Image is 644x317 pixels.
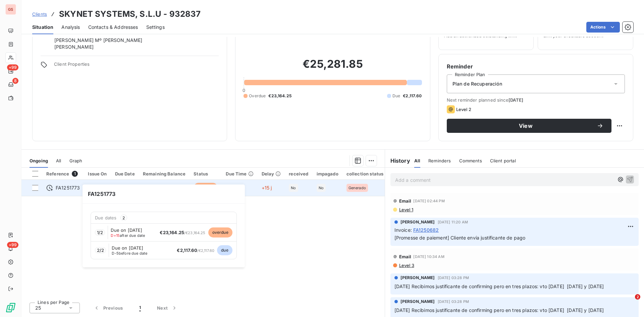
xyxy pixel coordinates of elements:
span: FA1251773 [83,184,245,204]
span: 25 [35,305,41,311]
span: All [56,158,61,163]
span: [PERSON_NAME] [54,44,94,50]
span: overdue [194,183,218,193]
span: 1 [139,305,141,311]
span: [PERSON_NAME] Mº [PERSON_NAME] [54,37,143,44]
span: No [291,186,296,190]
span: Due on [DATE] [111,227,142,233]
span: Overdue [249,93,266,99]
button: 1 [131,301,149,315]
span: €23,164.25 [268,93,291,99]
span: Next reminder planned since [447,97,625,103]
span: Settings [146,24,165,31]
span: Client portal [490,158,516,163]
span: before due date [112,251,147,255]
span: +99 [7,64,18,70]
button: View [447,119,611,133]
span: 1 [72,171,78,177]
button: Actions [586,22,620,33]
span: No [319,186,324,190]
span: FA1251773 [56,184,80,191]
span: due [217,245,232,255]
span: [DATE] [508,97,524,103]
span: Email [399,198,412,204]
span: Level 1 [398,207,413,212]
span: Comments [459,158,482,163]
span: Plan de Recuperación [452,81,502,87]
a: Clients [32,11,47,17]
span: after due date [111,233,145,237]
span: +15 j [262,185,272,191]
span: 2 [120,215,127,221]
span: Ongoing [30,158,48,163]
span: Due dates [95,215,116,220]
span: 0 [243,88,245,93]
div: GS [5,4,16,15]
span: 1 / 2 [97,230,103,235]
span: Email [399,254,412,259]
span: / €2,117.60 [177,248,214,253]
div: Due Date [115,171,135,176]
span: €2,117.60 [403,93,422,99]
span: D+15 [111,233,120,238]
span: Client Properties [54,61,219,71]
span: [DATE] 10:34 AM [413,255,444,259]
span: FA1250682 [413,226,439,233]
span: [PERSON_NAME] [400,299,435,305]
span: Due [392,93,400,99]
span: / €23,164.25 [160,230,205,235]
span: Reminders [428,158,451,163]
h3: SKYNET SYSTEMS, S.L.U - 932837 [59,8,201,20]
span: 2 / 2 [97,248,104,253]
h2: €25,281.85 [244,57,422,77]
span: All [414,158,420,163]
span: [PERSON_NAME] [400,219,435,225]
h6: Reminder [447,62,625,70]
img: Logo LeanPay [5,302,16,313]
iframe: Intercom live chat [621,294,637,310]
div: Issue On [88,171,107,176]
h6: History [385,157,410,165]
div: Reference [46,171,80,177]
span: [DATE] 11:20 AM [438,220,468,224]
span: Contacts & Addresses [88,24,138,31]
span: Level 2 [456,107,471,112]
span: View [455,123,597,128]
span: [DATE] Recibimos justificante de confirming pero en tres plazos: vto [DATE] [DATE] y [DATE] [394,283,604,289]
span: 2 [635,294,640,300]
div: Remaining Balance [143,171,186,176]
span: [DATE] 03:28 PM [438,300,469,304]
div: collection status [346,171,384,176]
span: Clients [32,11,47,17]
span: D-5 [112,251,118,256]
span: Invoice : [394,226,412,233]
span: [DATE] Recibimos justificante de confirming pero en tres plazos: vto [DATE] [DATE] y [DATE] [394,307,604,313]
span: Level 3 [398,263,414,268]
span: Analysis [61,24,80,31]
span: [Promesse de paiement] Cliente envía justificante de pago [394,235,526,241]
div: received [289,171,308,176]
div: Due Time [226,171,253,176]
div: Status [194,171,218,176]
button: Next [149,301,186,315]
span: [PERSON_NAME] [400,275,435,281]
button: Previous [85,301,131,315]
span: [DATE] 02:44 PM [413,199,444,203]
span: €23,164.25 [160,230,184,235]
span: €2,117.60 [177,248,197,253]
span: Graph [69,158,83,163]
span: +99 [7,242,18,248]
div: Delay [262,171,281,176]
span: Generado [348,186,366,190]
div: impagado [317,171,338,176]
span: overdue [208,227,232,237]
span: [DATE] 03:28 PM [438,276,469,280]
span: 8 [12,78,18,84]
span: Situation [32,24,53,31]
span: Due on [DATE] [112,245,143,251]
